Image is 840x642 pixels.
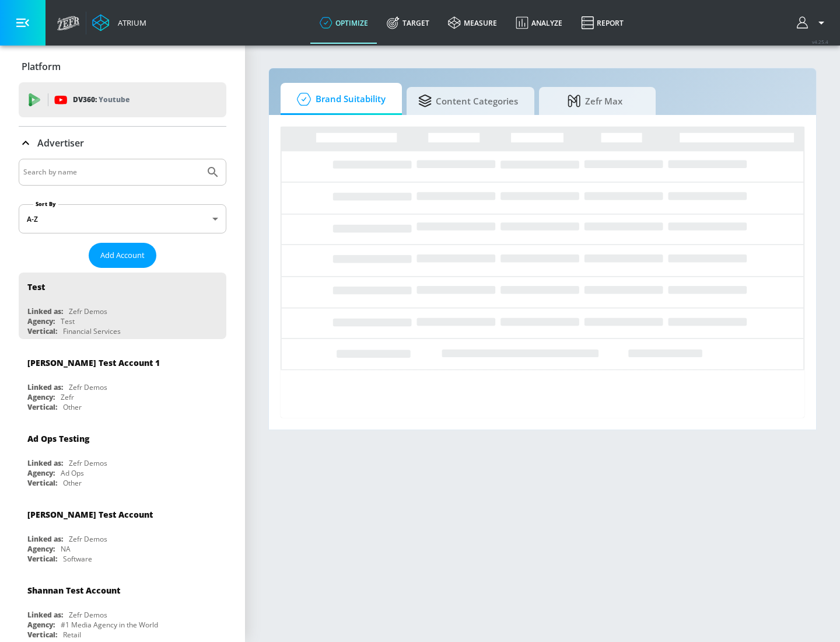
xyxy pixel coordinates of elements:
div: Software [63,554,92,564]
div: Other [63,402,82,412]
p: Youtube [99,93,129,106]
div: Zefr Demos [69,382,107,392]
div: Agency: [27,316,55,326]
div: Test [61,316,75,326]
div: [PERSON_NAME] Test Account 1Linked as:Zefr DemosAgency:ZefrVertical:Other [19,348,226,415]
button: Add Account [89,243,156,268]
div: [PERSON_NAME] Test AccountLinked as:Zefr DemosAgency:NAVertical:Software [19,500,226,567]
a: Atrium [92,14,146,32]
label: Sort By [33,200,58,208]
div: Vertical: [27,478,57,488]
p: DV360: [73,93,129,106]
div: [PERSON_NAME] Test Account 1 [27,357,160,368]
div: DV360: Youtube [19,82,226,117]
div: Zefr Demos [69,610,107,620]
span: v 4.25.4 [812,39,828,45]
div: Ad Ops TestingLinked as:Zefr DemosAgency:Ad OpsVertical:Other [19,424,226,491]
div: Zefr Demos [69,306,107,316]
div: Zefr [61,392,74,402]
div: Zefr Demos [69,458,107,468]
div: Retail [63,630,81,640]
div: TestLinked as:Zefr DemosAgency:TestVertical:Financial Services [19,273,226,339]
p: Advertiser [37,137,84,149]
div: Vertical: [27,402,57,412]
div: NA [61,544,71,554]
div: Test [27,281,45,292]
div: Platform [19,50,226,83]
div: [PERSON_NAME] Test Account [27,509,153,520]
div: Linked as: [27,306,63,316]
div: Ad Ops Testing [27,433,89,444]
div: Vertical: [27,630,57,640]
a: optimize [310,2,377,44]
div: Linked as: [27,382,63,392]
div: Shannan Test Account [27,585,120,596]
a: Target [377,2,439,44]
div: Agency: [27,468,55,478]
div: Advertiser [19,127,226,159]
div: Other [63,478,82,488]
div: A-Z [19,204,226,233]
span: Content Categories [418,87,518,115]
div: Vertical: [27,554,57,564]
p: Platform [22,60,61,73]
span: Brand Suitability [292,85,386,113]
div: Ad Ops [61,468,84,478]
div: Atrium [113,18,146,28]
div: Linked as: [27,458,63,468]
span: Zefr Max [551,87,639,115]
div: Linked as: [27,610,63,620]
a: Analyze [506,2,572,44]
div: #1 Media Agency in the World [61,620,158,630]
div: Financial Services [63,326,121,336]
span: Add Account [100,249,145,262]
a: Report [572,2,633,44]
div: Zefr Demos [69,534,107,544]
div: Vertical: [27,326,57,336]
div: Linked as: [27,534,63,544]
a: measure [439,2,506,44]
div: Agency: [27,544,55,554]
input: Search by name [23,165,200,180]
div: Agency: [27,392,55,402]
div: Agency: [27,620,55,630]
